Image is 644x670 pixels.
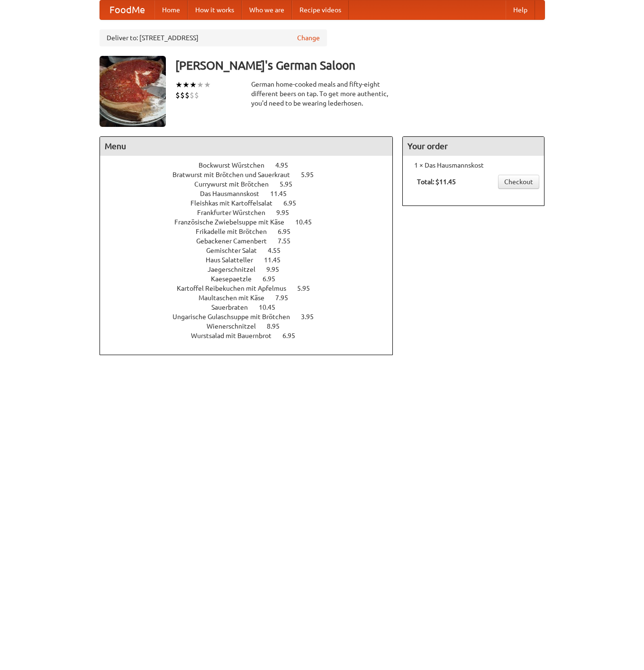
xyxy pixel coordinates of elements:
span: 6.95 [283,199,306,207]
span: 6.95 [263,275,285,283]
span: 7.55 [278,237,300,245]
span: 3.95 [301,313,323,321]
span: Französische Zwiebelsuppe mit Käse [174,218,294,226]
span: 8.95 [267,322,289,330]
a: Help [506,0,535,19]
li: $ [194,90,199,100]
span: Wurstsalad mit Bauernbrot [191,332,281,339]
a: Kaesepaetzle 6.95 [211,275,293,283]
span: 5.95 [301,171,323,179]
div: German home-cooked meals and fifty-eight different beers on tap. To get more authentic, you'd nee... [251,80,393,108]
a: Maultaschen mit Käse 7.95 [199,294,306,302]
a: Change [297,33,320,43]
span: Haus Salatteller [206,256,263,264]
a: FoodMe [100,0,154,19]
a: Französische Zwiebelsuppe mit Käse 10.45 [174,218,329,226]
span: Maultaschen mit Käse [199,294,274,302]
li: ★ [197,80,204,90]
span: 9.95 [276,209,299,216]
span: Sauerbraten [211,304,257,311]
span: Frankfurter Würstchen [197,209,275,216]
a: Currywurst mit Brötchen 5.95 [194,180,310,188]
span: 4.55 [268,247,290,254]
a: Gemischter Salat 4.55 [206,247,298,254]
span: 5.95 [280,180,302,188]
a: Frikadelle mit Brötchen 6.95 [196,228,308,235]
span: Ungarische Gulaschsuppe mit Brötchen [172,313,299,321]
span: 10.45 [259,304,285,311]
span: Kaesepaetzle [211,275,261,283]
a: Bratwurst mit Brötchen und Sauerkraut 5.95 [172,171,331,179]
li: $ [185,90,190,100]
span: Das Hausmannskost [200,190,269,197]
a: Sauerbraten 10.45 [211,304,293,311]
a: Kartoffel Reibekuchen mit Apfelmus 5.95 [177,285,327,292]
li: ★ [190,80,197,90]
span: 11.45 [270,190,296,197]
a: Recipe videos [292,0,349,19]
a: Bockwurst Würstchen 4.95 [199,161,306,169]
li: 1 × Das Hausmannskost [408,161,539,170]
a: Wurstsalad mit Bauernbrot 6.95 [191,332,313,339]
li: ★ [204,80,211,90]
span: 9.95 [266,266,289,273]
span: Currywurst mit Brötchen [194,180,278,188]
a: Wienerschnitzel 8.95 [207,322,297,330]
a: Jaegerschnitzel 9.95 [208,266,297,273]
li: $ [180,90,185,100]
span: 7.95 [275,294,298,302]
h4: Your order [403,137,544,156]
div: Deliver to: [STREET_ADDRESS] [100,29,327,46]
span: 5.95 [297,285,319,292]
span: Bratwurst mit Brötchen und Sauerkraut [172,171,299,179]
h4: Menu [100,137,393,156]
a: Frankfurter Würstchen 9.95 [197,209,307,216]
a: Gebackener Camenbert 7.55 [196,237,308,245]
a: Haus Salatteller 11.45 [206,256,298,264]
li: $ [175,90,180,100]
span: Kartoffel Reibekuchen mit Apfelmus [177,285,296,292]
span: 6.95 [282,332,305,339]
b: Total: $11.45 [417,178,456,186]
a: Home [154,0,188,19]
span: Bockwurst Würstchen [199,161,274,169]
a: Checkout [498,175,539,189]
a: Ungarische Gulaschsuppe mit Brötchen 3.95 [172,313,331,321]
span: Fleishkas mit Kartoffelsalat [190,199,282,207]
img: angular.jpg [100,56,166,127]
span: 11.45 [264,256,290,264]
h3: [PERSON_NAME]'s German Saloon [175,56,545,75]
span: Jaegerschnitzel [208,266,265,273]
a: Fleishkas mit Kartoffelsalat 6.95 [190,199,314,207]
span: Wienerschnitzel [207,322,265,330]
span: Frikadelle mit Brötchen [196,228,276,235]
li: ★ [175,80,182,90]
span: Gemischter Salat [206,247,266,254]
span: 10.45 [295,218,321,226]
a: Das Hausmannskost 11.45 [200,190,304,197]
span: 6.95 [278,228,300,235]
span: Gebackener Camenbert [196,237,276,245]
span: 4.95 [275,161,298,169]
li: $ [190,90,194,100]
li: ★ [182,80,190,90]
a: How it works [188,0,242,19]
a: Who we are [242,0,292,19]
